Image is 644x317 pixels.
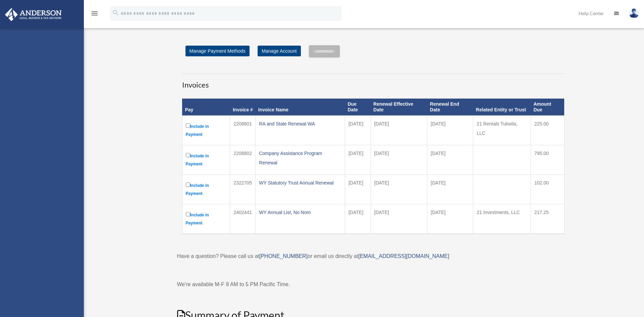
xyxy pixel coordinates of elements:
[473,204,531,234] td: 21 Investments, LLC
[259,178,341,188] div: WY Statutory Trust Annual Renewal
[427,174,473,204] td: [DATE]
[182,99,230,116] th: Pay
[186,123,190,128] input: Include in Payment
[531,99,564,116] th: Amount Due
[371,174,427,204] td: [DATE]
[112,9,119,16] i: search
[427,145,473,174] td: [DATE]
[177,252,570,261] p: Have a question? Please call us at or email us directly at
[358,253,449,259] a: [EMAIL_ADDRESS][DOMAIN_NAME]
[230,174,256,204] td: 2322705
[230,115,256,145] td: 2208801
[182,73,565,90] h3: Invoices
[371,115,427,145] td: [DATE]
[345,145,371,174] td: [DATE]
[259,208,341,217] div: WY Annual List, No Nom
[531,145,564,174] td: 795.00
[473,115,531,145] td: 21 Rentals Tukwila, LLC
[259,253,308,259] a: [PHONE_NUMBER]
[186,212,190,216] input: Include in Payment
[230,204,256,234] td: 2402441
[427,115,473,145] td: [DATE]
[371,204,427,234] td: [DATE]
[345,115,371,145] td: [DATE]
[186,152,227,168] label: Include in Payment
[371,145,427,174] td: [DATE]
[91,12,99,17] a: menu
[427,99,473,116] th: Renewal End Date
[185,46,250,56] a: Manage Payment Methods
[259,149,341,167] div: Company Assistance Program Renewal
[186,182,190,187] input: Include in Payment
[531,174,564,204] td: 102.00
[3,8,64,21] img: Anderson Advisors Platinum Portal
[427,204,473,234] td: [DATE]
[371,99,427,116] th: Renewal Effective Date
[259,119,341,128] div: RA and State Renewal WA
[345,99,371,116] th: Due Date
[186,153,190,157] input: Include in Payment
[230,145,256,174] td: 2208802
[91,9,99,17] i: menu
[186,211,227,227] label: Include in Payment
[629,8,639,18] img: User Pic
[186,181,227,198] label: Include in Payment
[345,204,371,234] td: [DATE]
[531,204,564,234] td: 217.25
[186,122,227,139] label: Include in Payment
[473,99,531,116] th: Related Entity or Trust
[256,99,345,116] th: Invoice Name
[345,174,371,204] td: [DATE]
[230,99,256,116] th: Invoice #
[258,46,301,56] a: Manage Account
[177,280,570,289] p: We're available M-F 8 AM to 5 PM Pacific Time.
[531,115,564,145] td: 225.00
